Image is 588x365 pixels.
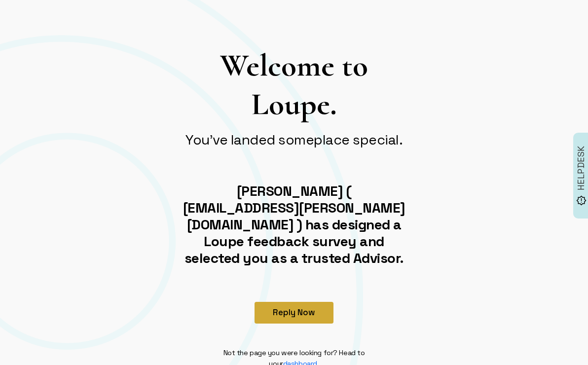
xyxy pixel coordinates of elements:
button: Reply Now [255,302,333,324]
img: brightness_alert_FILL0_wght500_GRAD0_ops.svg [576,195,587,206]
h1: Welcome to Loupe. [182,46,406,123]
h2: [PERSON_NAME] ( [EMAIL_ADDRESS][PERSON_NAME][DOMAIN_NAME] ) has designed a Loupe feedback survey ... [182,182,406,266]
h2: You've landed someplace special. [182,131,406,148]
